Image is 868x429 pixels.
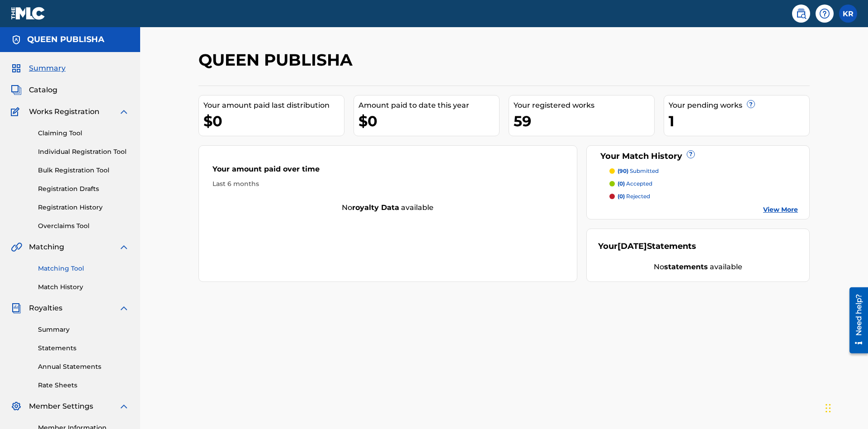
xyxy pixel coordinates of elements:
div: Your Match History [598,150,798,162]
div: No available [199,202,577,213]
a: Registration History [38,203,129,212]
a: View More [763,205,798,214]
span: Catalog [29,85,57,95]
span: Royalties [29,303,62,314]
div: Drag [826,395,831,422]
h2: QUEEN PUBLISHA [198,50,357,70]
a: Annual Statements [38,362,129,372]
span: (0) [618,193,625,200]
img: expand [118,242,129,253]
a: Matching Tool [38,264,129,273]
span: Works Registration [29,106,99,117]
a: Rate Sheets [38,381,129,390]
span: (0) [618,180,625,187]
img: expand [118,401,129,412]
div: $0 [359,111,499,131]
a: (0) rejected [609,192,798,200]
p: accepted [618,180,652,188]
div: 1 [669,111,809,131]
div: $0 [203,111,344,131]
img: Royalties [11,303,22,314]
span: ? [747,100,755,108]
a: Bulk Registration Tool [38,166,129,175]
img: Catalog [11,85,22,95]
strong: royalty data [352,203,399,212]
a: SummarySummary [11,63,66,74]
div: Last 6 months [212,179,563,189]
div: 59 [514,111,654,131]
a: Individual Registration Tool [38,147,129,157]
span: ? [687,151,694,158]
span: Summary [29,63,66,74]
a: (0) accepted [609,180,798,188]
img: expand [118,303,129,314]
iframe: Chat Widget [823,386,868,429]
div: Your Statements [598,240,696,253]
img: Accounts [11,34,22,45]
img: Summary [11,63,22,74]
div: Your amount paid last distribution [203,100,344,111]
div: No available [598,262,798,272]
div: Your amount paid over time [212,164,563,179]
div: Your pending works [669,100,809,111]
span: [DATE] [618,241,647,251]
a: Overclaims Tool [38,221,129,231]
img: Member Settings [11,401,22,412]
strong: statements [664,262,708,271]
span: Matching [29,242,64,253]
img: Matching [11,242,22,253]
a: Registration Drafts [38,184,129,194]
div: Amount paid to date this year [359,100,499,111]
a: Match History [38,282,129,292]
a: Claiming Tool [38,129,129,138]
p: rejected [618,192,650,200]
div: Your registered works [514,100,654,111]
div: Help [816,5,834,23]
img: MLC Logo [11,7,46,20]
img: help [819,8,830,19]
a: CatalogCatalog [11,85,57,95]
p: submitted [618,167,659,175]
a: Public Search [792,5,810,23]
h5: QUEEN PUBLISHA [27,34,104,45]
div: User Menu [839,5,857,23]
iframe: Resource Center [843,284,868,358]
span: (90) [618,167,628,174]
img: expand [118,106,129,117]
img: search [796,8,807,19]
span: Member Settings [29,401,93,412]
img: Works Registration [11,106,23,117]
a: Statements [38,343,129,353]
a: Summary [38,325,129,334]
a: (90) submitted [609,167,798,175]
